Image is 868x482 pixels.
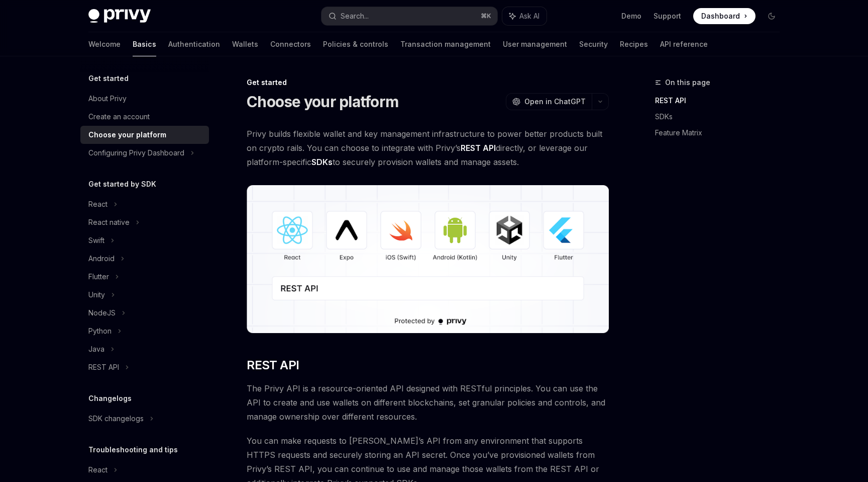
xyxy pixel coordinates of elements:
div: Get started [247,77,609,88]
a: API reference [660,32,708,56]
div: NodeJS [88,307,116,319]
a: Dashboard [693,8,755,24]
a: Choose your platform [80,126,209,144]
img: images/Platform2.png [247,185,609,333]
div: About Privy [88,93,127,105]
div: REST API [88,361,119,373]
a: Create an account [80,108,209,126]
div: Unity [88,289,105,301]
strong: REST API [461,143,496,153]
span: Open in ChatGPT [524,97,586,107]
button: Toggle dark mode [764,8,780,24]
a: About Privy [80,90,209,108]
a: User management [503,32,567,56]
h5: Troubleshooting and tips [88,444,178,456]
a: Recipes [620,32,648,56]
div: Choose your platform [88,129,166,141]
div: Python [88,325,112,337]
button: Search...⌘K [321,7,497,25]
span: Privy builds flexible wallet and key management infrastructure to power better products built on ... [247,127,609,169]
button: Ask AI [502,7,547,25]
a: Connectors [270,32,311,56]
a: Basics [133,32,156,56]
span: The Privy API is a resource-oriented API designed with RESTful principles. You can use the API to... [247,381,609,424]
div: SDK changelogs [88,413,144,425]
div: Swift [88,234,104,247]
span: Ask AI [519,11,539,21]
h1: Choose your platform [247,93,398,111]
div: Flutter [88,271,109,283]
a: Transaction management [400,32,491,56]
span: ⌘ K [481,12,491,20]
a: REST API [655,93,788,109]
strong: SDKs [311,157,333,167]
button: Open in ChatGPT [506,93,592,110]
div: Android [88,253,115,265]
div: Configuring Privy Dashboard [88,147,184,159]
div: Java [88,343,104,355]
a: Welcome [88,32,121,56]
a: Feature Matrix [655,125,788,141]
div: Create an account [88,111,150,123]
span: REST API [247,357,299,373]
a: Demo [621,11,641,21]
span: Dashboard [701,11,740,21]
div: React [88,198,107,210]
div: React native [88,216,130,228]
a: SDKs [655,109,788,125]
h5: Changelogs [88,392,132,405]
span: On this page [665,76,710,89]
h5: Get started [88,72,129,85]
a: Policies & controls [323,32,388,56]
a: Wallets [232,32,258,56]
div: Search... [341,10,369,22]
h5: Get started by SDK [88,178,156,190]
a: Security [579,32,608,56]
div: React [88,464,107,476]
img: dark logo [88,9,151,23]
a: Authentication [168,32,220,56]
a: Support [654,11,681,21]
